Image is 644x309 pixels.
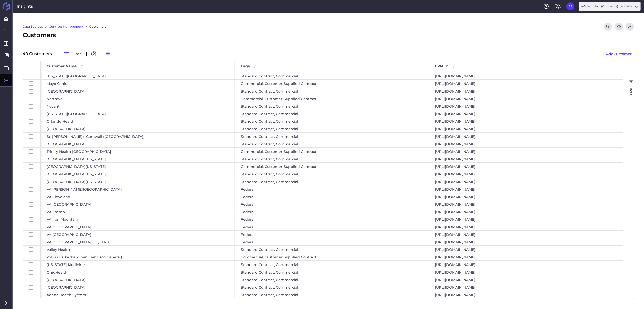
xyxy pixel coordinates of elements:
div: Standard Contract, Commercial [235,110,429,117]
div: Press SPACE to select this row. [41,148,623,155]
div: [URL][DOMAIN_NAME] [429,253,623,260]
div: Standard Contract, Commercial [235,268,429,276]
div: Standard Contract, Commercial [235,72,429,79]
div: VA [PERSON_NAME][GEOGRAPHIC_DATA] [41,185,235,193]
div: Press SPACE to select this row. [23,102,41,110]
div: [URL][DOMAIN_NAME] [429,155,623,162]
div: Novant [41,102,235,110]
div: Press SPACE to select this row. [41,117,623,125]
div: Press SPACE to select this row. [23,95,41,102]
div: Press SPACE to select this row. [23,238,41,246]
div: [GEOGRAPHIC_DATA][US_STATE] [41,155,235,162]
span: Add Customer [606,51,632,57]
button: AddCustomer [596,50,634,58]
a: Customers [89,24,106,29]
div: [URL][DOMAIN_NAME] [429,178,623,185]
div: ZSFG (Zuckerberg San Francisco General) [41,253,235,260]
div: Press SPACE to select this row. [41,231,623,238]
span: Customer Name [47,64,77,68]
div: Press SPACE to select this row. [23,133,41,140]
div: [GEOGRAPHIC_DATA][US_STATE] [41,163,235,170]
div: Press SPACE to select this row. [23,80,41,87]
div: Press SPACE to select this row. [23,148,41,155]
div: Press SPACE to select this row. [41,208,623,215]
div: OhioHealth [41,268,235,276]
div: [GEOGRAPHIC_DATA] [41,87,235,95]
div: Federal [235,238,429,245]
a: Data Sources [23,24,43,29]
div: Press SPACE to select this row. [41,253,623,261]
div: Standard Contract, Commercial [235,283,429,291]
div: Press SPACE to select this row. [41,200,623,208]
div: [GEOGRAPHIC_DATA] [41,125,235,132]
div: Press SPACE to select this row. [41,102,623,110]
button: Refresh [615,23,623,31]
div: Press SPACE to select this row. [41,133,623,140]
div: [URL][DOMAIN_NAME] [429,231,623,238]
div: Press SPACE to select this row. [41,283,623,291]
div: [GEOGRAPHIC_DATA][US_STATE] [41,170,235,178]
div: Standard Contract, Commercial [235,291,429,298]
div: Standard Contract, Commercial [235,87,429,95]
div: Federal [235,185,429,193]
div: [GEOGRAPHIC_DATA] [41,140,235,147]
div: Dropdown select [579,2,641,11]
div: Federal [235,215,429,223]
div: Press SPACE to select this row. [41,72,623,80]
div: Press SPACE to select this row. [41,95,623,102]
div: Commercial, Customer Supplied Contract [235,95,429,102]
div: [URL][DOMAIN_NAME] [429,291,623,298]
div: Press SPACE to select this row. [23,283,41,291]
div: Federal [235,193,429,200]
div: Press SPACE to select this row. [41,185,623,193]
div: Press SPACE to select this row. [23,125,41,133]
div: Press SPACE to select this row. [41,155,623,163]
div: [URL][DOMAIN_NAME] [429,125,623,132]
div: VA Iron Mountain [41,215,235,223]
div: Press SPACE to select this row. [23,72,41,80]
div: Press SPACE to select this row. [41,268,623,276]
div: [GEOGRAPHIC_DATA] [41,283,235,291]
div: [US_STATE][GEOGRAPHIC_DATA] [41,72,235,79]
div: Standard Contract, Commercial [235,133,429,140]
div: Press SPACE to select this row. [23,208,41,215]
div: Press SPACE to select this row. [41,193,623,200]
div: Federal [235,208,429,215]
div: Press SPACE to select this row. [41,170,623,178]
div: Press SPACE to select this row. [23,223,41,231]
div: Press SPACE to select this row. [41,215,623,223]
div: Federal [235,231,429,238]
div: VA [GEOGRAPHIC_DATA] [41,200,235,208]
a: Contract Management [49,24,83,29]
div: [URL][DOMAIN_NAME] [429,193,623,200]
div: Press SPACE to select this row. [23,163,41,170]
div: Press SPACE to select this row. [23,178,41,185]
div: Standard Contract, Commercial [235,178,429,185]
div: [URL][DOMAIN_NAME] [429,208,623,215]
div: 40 Customer s [23,52,55,56]
div: [URL][DOMAIN_NAME] [429,200,623,208]
div: [GEOGRAPHIC_DATA] [41,276,235,283]
button: Filter [61,50,83,58]
div: Press SPACE to select this row. [41,140,623,148]
span: CRM ID [435,64,449,68]
div: Mayo Clinic [41,80,235,87]
div: Press SPACE to select this row. [41,223,623,231]
div: [URL][DOMAIN_NAME] [429,238,623,245]
div: Press SPACE to select this row. [23,246,41,253]
div: Standard Contract, Commercial [235,102,429,110]
div: VA Cleveland [41,193,235,200]
div: Northwell [41,95,235,102]
div: Press SPACE to select this row. [23,117,41,125]
div: Press SPACE to select this row. [41,178,623,185]
div: Press SPACE to select this row. [41,110,623,117]
div: [URL][DOMAIN_NAME] [429,102,623,110]
div: [URL][DOMAIN_NAME] [429,95,623,102]
div: [URL][DOMAIN_NAME] [429,117,623,125]
div: [GEOGRAPHIC_DATA][US_STATE] [41,178,235,185]
div: [URL][DOMAIN_NAME] [429,268,623,276]
div: Press SPACE to select this row. [23,231,41,238]
div: Press SPACE to select this row. [23,200,41,208]
div: Press SPACE to select this row. [23,215,41,223]
div: [URL][DOMAIN_NAME] [429,185,623,193]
